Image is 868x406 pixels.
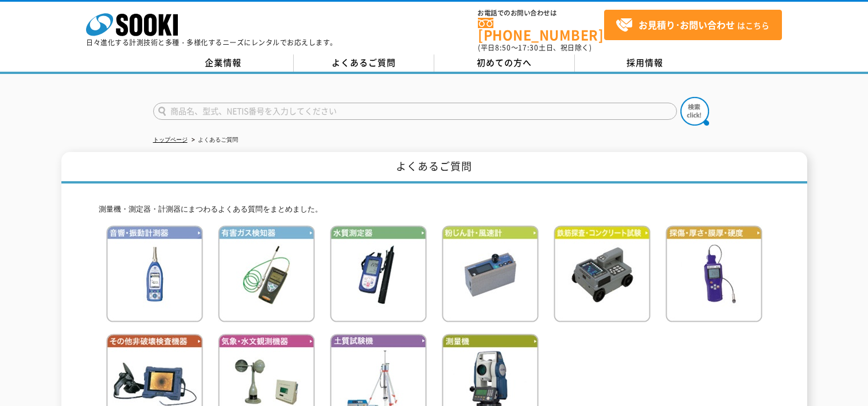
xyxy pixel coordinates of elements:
a: お見積り･お問い合わせはこちら [604,10,782,40]
a: 初めての方へ [434,54,575,72]
img: 音響・振動計測器 [106,225,203,322]
img: 探傷・厚さ・膜厚・硬度 [665,225,762,322]
p: 測量機・測定器・計測器にまつわるよくある質問をまとめました。 [99,204,770,216]
p: 日々進化する計測技術と多種・多様化するニーズにレンタルでお応えします。 [86,39,337,46]
input: 商品名、型式、NETIS番号を入力してください [153,103,677,120]
a: [PHONE_NUMBER] [478,18,604,41]
img: 水質測定器 [330,225,427,322]
img: 有害ガス検知器 [218,225,315,322]
a: 企業情報 [153,54,294,72]
span: はこちら [616,17,769,34]
span: (平日 ～ 土日、祝日除く) [478,42,591,53]
strong: お見積り･お問い合わせ [639,18,735,32]
span: 初めての方へ [477,56,532,69]
img: 粉じん計・風速計 [442,225,539,322]
li: よくあるご質問 [189,134,238,146]
a: よくあるご質問 [294,54,434,72]
span: 8:50 [495,42,511,53]
img: 鉄筋検査・コンクリート試験 [554,225,651,322]
a: トップページ [153,136,188,143]
h1: よくあるご質問 [61,152,807,184]
span: 17:30 [518,42,539,53]
img: btn_search.png [680,97,709,126]
a: 採用情報 [575,54,715,72]
span: お電話でのお問い合わせは [478,10,604,17]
